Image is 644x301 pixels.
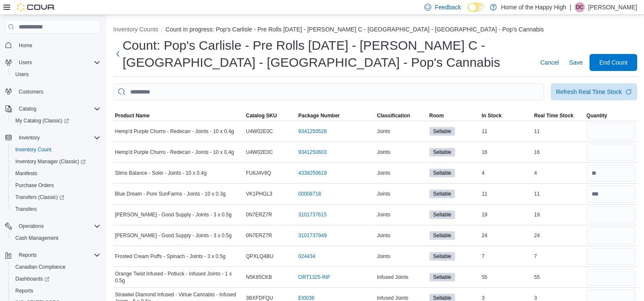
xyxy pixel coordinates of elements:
[2,39,104,51] button: Home
[15,86,100,97] span: Customers
[480,230,532,241] div: 24
[429,148,455,156] span: Sellable
[480,272,532,282] div: 55
[123,37,530,71] h1: Count: Pop's Carlisle - Pre Rolls [DATE] - [PERSON_NAME] C - [GEOGRAPHIC_DATA] - [GEOGRAPHIC_DATA...
[480,210,532,220] div: 19
[588,2,637,12] p: [PERSON_NAME]
[480,147,532,157] div: 16
[12,145,100,155] span: Inventory Count
[12,192,68,202] a: Transfers (Classic)
[19,105,36,112] span: Catalog
[298,190,321,197] a: 00008718
[15,170,37,177] span: Manifests
[377,253,390,260] span: Joints
[433,128,452,135] span: Sellable
[12,204,40,214] a: Transfers
[15,146,52,153] span: Inventory Count
[433,273,452,281] span: Sellable
[298,274,330,281] a: ORT1325-INF
[433,148,452,156] span: Sellable
[570,2,571,12] p: |
[9,168,104,179] button: Manifests
[12,116,72,126] a: My Catalog (Classic)
[12,156,100,167] span: Inventory Manager (Classic)
[15,57,35,68] button: Users
[375,111,427,121] button: Classification
[12,233,100,243] span: Cash Management
[15,57,100,68] span: Users
[15,221,100,231] span: Operations
[377,274,408,281] span: Infused Joints
[12,180,100,190] span: Purchase Orders
[532,230,585,241] div: 24
[429,252,455,261] span: Sellable
[532,111,585,121] button: Real Time Stock
[9,68,104,80] button: Users
[480,126,532,136] div: 11
[15,275,49,282] span: Dashboards
[17,3,55,11] img: Cova
[9,285,104,297] button: Reports
[12,168,100,179] span: Manifests
[19,252,37,258] span: Reports
[15,250,40,260] button: Reports
[566,54,586,71] button: Save
[2,85,104,98] button: Customers
[433,211,452,219] span: Sellable
[15,264,66,270] span: Canadian Compliance
[12,116,100,126] span: My Catalog (Classic)
[587,112,607,119] span: Quantity
[298,170,327,176] a: 4339250619
[15,104,40,114] button: Catalog
[113,83,544,100] input: This is a search bar. After typing your query, hit enter to filter the results lower in the page.
[480,189,532,199] div: 11
[429,190,455,198] span: Sellable
[429,210,455,219] span: Sellable
[9,203,104,215] button: Transfers
[9,179,104,191] button: Purchase Orders
[377,170,390,176] span: Joints
[482,112,502,119] span: In Stock
[532,251,585,261] div: 7
[501,2,566,12] p: Home of the Happy High
[15,250,100,260] span: Reports
[435,3,461,11] span: Feedback
[115,170,206,176] span: Slims Balance - Solei - Joints - 10 x 0.4g
[2,103,104,115] button: Catalog
[433,253,452,260] span: Sellable
[433,190,452,198] span: Sellable
[575,2,585,12] div: Donavin Cooper
[429,112,444,119] span: Room
[468,3,486,12] input: Dark Mode
[429,273,455,281] span: Sellable
[12,145,55,155] a: Inventory Count
[246,128,273,135] span: U4W02E0C
[15,104,100,114] span: Catalog
[113,45,123,62] button: Next
[590,54,637,71] button: End Count
[115,128,234,135] span: Hemp'd Purple Churro - Redecan - Joints - 10 x 0.4g
[19,59,32,66] span: Users
[246,112,277,119] span: Catalog SKU
[12,69,32,80] a: Users
[537,54,562,71] button: Cancel
[113,111,244,121] button: Product Name
[429,127,455,136] span: Sellable
[12,262,100,272] span: Canadian Compliance
[480,111,532,121] button: In Stock
[298,112,340,119] span: Package Number
[429,231,455,240] span: Sellable
[12,156,89,167] a: Inventory Manager (Classic)
[19,223,44,230] span: Operations
[532,189,585,199] div: 11
[15,194,64,201] span: Transfers (Classic)
[19,134,40,141] span: Inventory
[115,190,226,197] span: Blue Dream - Pure SunFarms - Joints - 10 x 0.3g
[298,128,327,135] a: 9341250528
[246,232,272,239] span: 0N7ERZ7R
[377,190,390,197] span: Joints
[115,149,234,156] span: Hemp'd Purple Churro - Redecan - Joints - 10 x 0.4g
[19,42,32,49] span: Home
[15,117,69,124] span: My Catalog (Classic)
